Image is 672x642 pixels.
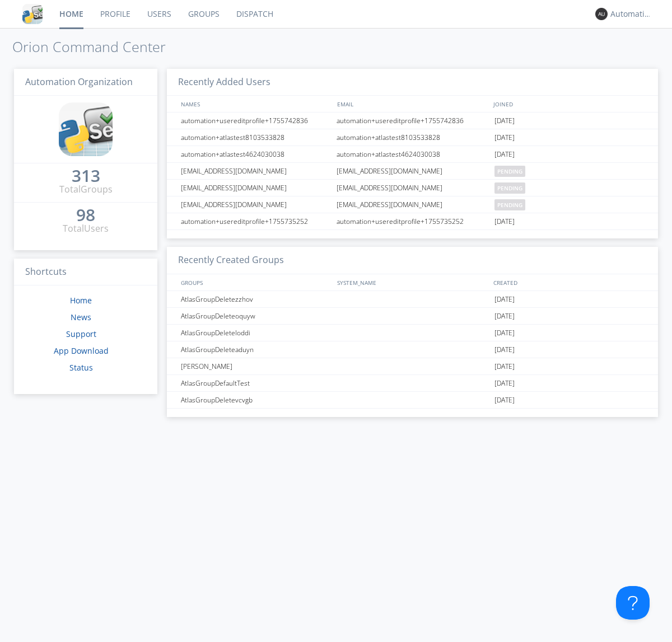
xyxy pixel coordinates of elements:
[66,329,96,339] a: Support
[178,213,333,229] div: automation+usereditprofile+1755735252
[616,586,650,620] iframe: Toggle Customer Support
[167,113,658,129] a: automation+usereditprofile+1755742836automation+usereditprofile+1755742836[DATE]
[178,180,333,196] div: [EMAIL_ADDRESS][DOMAIN_NAME]
[167,325,658,341] a: AtlasGroupDeleteloddi[DATE]
[178,291,333,307] div: AtlasGroupDeletezzhov
[494,199,525,210] span: pending
[494,146,515,163] span: [DATE]
[167,213,658,230] a: automation+usereditprofile+1755735252automation+usereditprofile+1755735252[DATE]
[63,222,109,235] div: Total Users
[76,209,95,221] div: 98
[178,146,333,162] div: automation+atlastest4624030038
[70,295,92,306] a: Home
[178,308,333,324] div: AtlasGroupDeleteoquyw
[167,129,658,146] a: automation+atlastest8103533828automation+atlastest8103533828[DATE]
[494,308,515,325] span: [DATE]
[167,163,658,180] a: [EMAIL_ADDRESS][DOMAIN_NAME][EMAIL_ADDRESS][DOMAIN_NAME]pending
[59,183,113,196] div: Total Groups
[54,345,109,356] a: App Download
[334,163,492,179] div: [EMAIL_ADDRESS][DOMAIN_NAME]
[167,308,658,325] a: AtlasGroupDeleteoquyw[DATE]
[334,113,492,129] div: automation+usereditprofile+1755742836
[494,182,525,194] span: pending
[167,341,658,358] a: AtlasGroupDeleteaduyn[DATE]
[178,341,333,358] div: AtlasGroupDeleteaduyn
[178,196,333,213] div: [EMAIL_ADDRESS][DOMAIN_NAME]
[494,213,515,230] span: [DATE]
[494,375,515,392] span: [DATE]
[59,102,113,156] img: cddb5a64eb264b2086981ab96f4c1ba7
[491,96,647,112] div: JOINED
[178,325,333,341] div: AtlasGroupDeleteloddi
[167,196,658,213] a: [EMAIL_ADDRESS][DOMAIN_NAME][EMAIL_ADDRESS][DOMAIN_NAME]pending
[494,341,515,358] span: [DATE]
[22,4,43,24] img: cddb5a64eb264b2086981ab96f4c1ba7
[69,362,93,373] a: Status
[334,196,492,213] div: [EMAIL_ADDRESS][DOMAIN_NAME]
[334,213,492,229] div: automation+usereditprofile+1755735252
[25,76,133,88] span: Automation Organization
[178,392,333,408] div: AtlasGroupDeletevcvgb
[167,247,658,274] h3: Recently Created Groups
[178,358,333,374] div: [PERSON_NAME]
[167,291,658,308] a: AtlasGroupDeletezzhov[DATE]
[72,170,100,183] a: 313
[494,129,515,146] span: [DATE]
[178,113,333,129] div: automation+usereditprofile+1755742836
[167,146,658,163] a: automation+atlastest4624030038automation+atlastest4624030038[DATE]
[334,274,491,290] div: SYSTEM_NAME
[167,375,658,392] a: AtlasGroupDefaultTest[DATE]
[491,274,647,290] div: CREATED
[334,180,492,196] div: [EMAIL_ADDRESS][DOMAIN_NAME]
[14,259,157,286] h3: Shortcuts
[167,358,658,375] a: [PERSON_NAME][DATE]
[178,375,333,391] div: AtlasGroupDefaultTest
[178,96,332,112] div: NAMES
[494,291,515,308] span: [DATE]
[334,129,492,146] div: automation+atlastest8103533828
[334,146,492,162] div: automation+atlastest4624030038
[178,274,332,290] div: GROUPS
[494,392,515,409] span: [DATE]
[167,180,658,196] a: [EMAIL_ADDRESS][DOMAIN_NAME][EMAIL_ADDRESS][DOMAIN_NAME]pending
[494,358,515,375] span: [DATE]
[610,8,652,20] div: Automation+atlas0029
[178,163,333,179] div: [EMAIL_ADDRESS][DOMAIN_NAME]
[71,312,91,322] a: News
[76,209,95,222] a: 98
[178,129,333,146] div: automation+atlastest8103533828
[494,113,515,129] span: [DATE]
[494,325,515,341] span: [DATE]
[72,170,100,181] div: 313
[167,69,658,96] h3: Recently Added Users
[494,166,525,177] span: pending
[595,8,608,20] img: 373638.png
[334,96,491,112] div: EMAIL
[167,392,658,409] a: AtlasGroupDeletevcvgb[DATE]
